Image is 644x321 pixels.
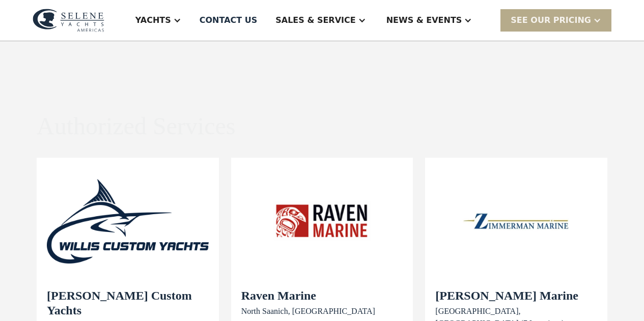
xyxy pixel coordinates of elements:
h2: [PERSON_NAME] Custom Yachts [47,288,209,318]
div: SEE Our Pricing [511,14,591,26]
h2: [PERSON_NAME] Marine [435,288,597,303]
h1: Authorized Services [37,113,236,140]
img: Raven Marine [241,168,403,275]
div: Contact US [200,14,258,26]
h2: Raven Marine [241,288,375,303]
img: Willis Custom Yachts [47,168,209,275]
div: Yachts [135,14,171,26]
div: SEE Our Pricing [500,9,611,31]
img: logo [33,9,104,32]
img: Zimmerman Marine [435,168,597,275]
div: North Saanich, [GEOGRAPHIC_DATA] [241,305,375,317]
div: Sales & Service [275,14,355,26]
div: News & EVENTS [386,14,462,26]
